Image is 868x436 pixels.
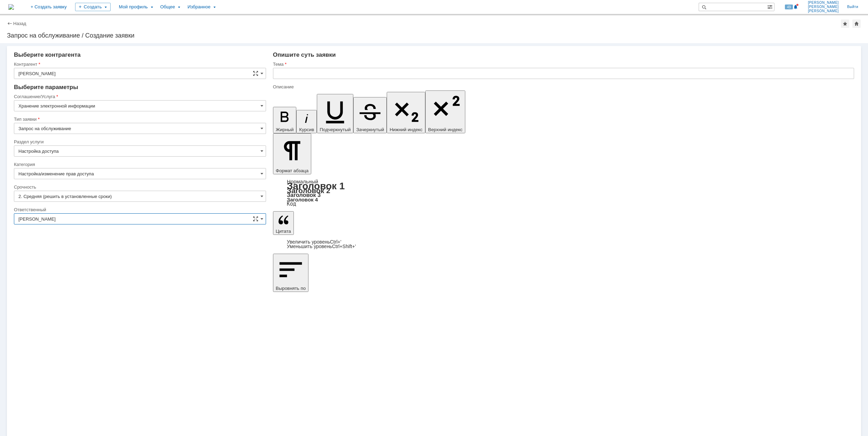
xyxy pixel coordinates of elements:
[7,32,861,39] div: Запрос на обслуживание / Создание заявки
[785,5,793,9] span: 49
[273,85,853,89] div: Описание
[14,51,81,58] span: Выберите контрагента
[287,197,318,203] a: Заголовок 4
[852,19,861,28] div: Сделать домашней страницей
[841,19,849,28] div: Добавить в избранное
[332,244,356,249] span: Ctrl+Shift+'
[287,239,341,245] a: Increase
[287,192,321,198] a: Заголовок 3
[287,201,296,207] a: Код
[273,211,294,235] button: Цитата
[14,185,265,189] div: Срочность
[253,71,258,76] span: Сложная форма
[276,229,291,234] span: Цитата
[356,127,384,132] span: Зачеркнутый
[425,90,465,133] button: Верхний индекс
[276,286,306,291] span: Выровнять по
[253,216,258,222] span: Сложная форма
[353,97,387,133] button: Зачеркнутый
[276,168,308,173] span: Формат абзаца
[389,127,423,132] span: Нижний индекс
[808,5,839,9] span: [PERSON_NAME]
[14,62,265,66] div: Контрагент
[14,117,265,121] div: Тип заявки
[273,179,854,206] div: Формат абзаца
[299,127,314,132] span: Курсив
[287,187,330,195] a: Заголовок 2
[8,4,14,10] img: logo
[14,162,265,167] div: Категория
[8,4,14,10] a: Перейти на домашнюю страницу
[320,127,351,132] span: Подчеркнутый
[14,140,265,144] div: Раздел услуги
[808,1,839,5] span: [PERSON_NAME]
[75,3,111,11] div: Создать
[808,9,839,13] span: [PERSON_NAME]
[296,110,317,133] button: Курсив
[428,127,463,132] span: Верхний индекс
[273,240,854,249] div: Цитата
[287,244,356,249] a: Decrease
[287,179,318,184] a: Нормальный
[14,207,265,212] div: Ответственный
[13,21,26,26] a: Назад
[273,62,853,66] div: Тема
[273,51,336,58] span: Опишите суть заявки
[287,181,345,191] a: Заголовок 1
[317,94,353,133] button: Подчеркнутый
[273,133,311,174] button: Формат абзаца
[330,239,341,245] span: Ctrl+'
[276,127,294,132] span: Жирный
[14,84,78,90] span: Выберите параметры
[387,92,425,133] button: Нижний индекс
[273,107,297,133] button: Жирный
[767,3,774,10] span: Расширенный поиск
[14,94,265,99] div: Соглашение/Услуга
[273,254,308,292] button: Выровнять по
